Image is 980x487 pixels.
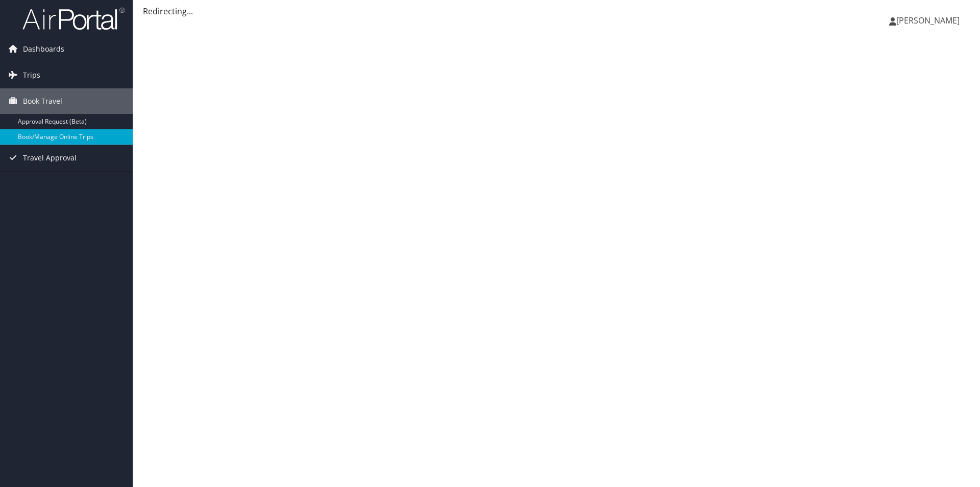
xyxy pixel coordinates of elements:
[143,5,970,17] div: Redirecting...
[889,5,970,36] a: [PERSON_NAME]
[896,15,960,26] span: [PERSON_NAME]
[23,62,40,88] span: Trips
[22,7,125,31] img: airportal-logo.png
[23,145,77,171] span: Travel Approval
[23,36,64,62] span: Dashboards
[23,88,62,114] span: Book Travel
